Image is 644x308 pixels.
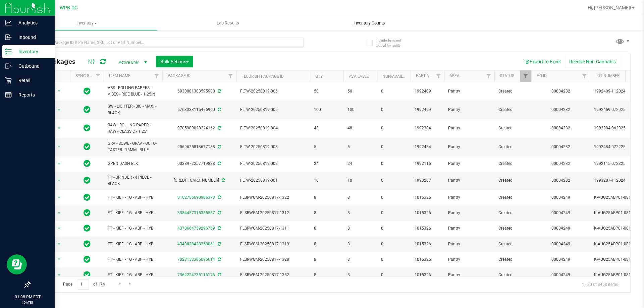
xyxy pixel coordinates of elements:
span: select [55,124,63,133]
span: 0 [381,161,407,167]
p: Analytics [12,19,52,27]
span: 0 [381,241,407,247]
span: Pantry [448,144,490,150]
p: [DATE] [3,300,52,305]
span: Pantry [448,177,490,184]
a: Part Number [416,73,443,78]
span: FLSRWGM-20250817-1312 [240,210,306,216]
span: WPB DC [60,5,77,11]
span: GRV - BOWL - GRAV - OCTO-TASTER - 16MM - BLUE [108,140,158,153]
inline-svg: Inbound [5,34,12,41]
span: select [55,255,63,264]
inline-svg: Reports [5,91,12,98]
span: select [55,86,63,96]
span: In Sync [84,255,91,264]
span: 1992384-062025 [594,125,636,131]
a: Filter [520,70,531,82]
span: Page of 174 [57,279,110,290]
a: 4378664759296769 [177,226,215,231]
span: Sync from Compliance System [217,226,221,231]
span: FT - KIEF - 1G - ABP - HYB [108,241,158,247]
span: Sync from Compliance System [217,89,221,94]
div: 6930081383595988 [161,88,237,95]
span: FT - KIEF - 1G - ABP - HYB [108,272,158,278]
span: 1015326 [415,210,440,216]
span: Sync from Compliance System [217,257,221,262]
span: select [55,270,63,280]
span: Inventory [16,20,157,26]
span: In Sync [84,224,91,233]
a: 00004249 [551,195,570,200]
span: Sync from Compliance System [217,161,221,166]
a: 0162755690985373 [177,195,215,200]
a: Filter [151,70,162,82]
span: 1992469 [415,107,440,113]
a: Go to the next page [115,279,124,288]
span: 0 [381,107,407,113]
span: 0 [381,125,407,131]
span: Created [498,272,527,278]
span: 8 [314,225,339,232]
span: Created [498,225,527,232]
inline-svg: Retail [5,77,12,84]
span: 1992469-072025 [594,107,636,113]
a: 3384457315385567 [177,210,215,215]
inline-svg: Analytics [5,19,12,26]
span: Pantry [448,107,490,113]
span: 1993207 [415,177,440,184]
span: 5 [347,144,373,150]
span: In Sync [84,270,91,280]
a: Package ID [168,73,191,78]
a: Item Name [109,73,130,78]
span: Sync from Compliance System [217,195,221,200]
a: Flourish Package ID [241,74,284,79]
span: Pantry [448,125,490,131]
a: Area [449,73,460,78]
a: 00004249 [551,210,570,215]
iframe: Resource center [7,254,27,274]
span: Pantry [448,210,490,216]
span: All Packages [35,58,82,65]
span: GPEN DASH BLK [108,161,158,167]
span: 100 [314,107,339,113]
span: Sync from Compliance System [217,107,221,112]
span: select [55,142,63,151]
span: select [55,193,63,202]
span: 8 [347,272,373,278]
span: K-AUG25ABP01-0811 [594,272,636,278]
span: 8 [347,194,373,201]
span: Lab Results [208,20,248,26]
span: 8 [347,241,373,247]
span: 1992409-112024 [594,88,636,95]
div: 9705909028224162 [161,125,237,131]
span: 0 [381,144,407,150]
span: K-AUG25ABP01-0811 [594,256,636,263]
span: Created [498,125,527,131]
span: Sync from Compliance System [217,210,221,215]
a: 4343828428258061 [177,242,215,246]
span: select [55,224,63,233]
a: 00004249 [551,257,570,262]
span: In Sync [84,86,91,96]
a: Filter [483,70,494,82]
span: FLSRWGM-20250817-1352 [240,272,306,278]
span: Pantry [448,88,490,95]
span: 0 [381,256,407,263]
span: FLTW-20250819-001 [240,177,306,184]
span: Created [498,88,527,95]
span: Created [498,161,527,167]
span: 1992484 [415,144,440,150]
a: Sync Status [75,73,101,78]
span: Pantry [448,256,490,263]
span: Created [498,144,527,150]
button: Bulk Actions [156,56,193,67]
span: select [55,176,63,185]
span: Sync from Compliance System [217,242,221,246]
span: FLTW-20250819-005 [240,107,306,113]
span: K-AUG25ABP01-0811 [594,210,636,216]
span: Sync from Compliance System [217,126,221,130]
span: SW - LIGHTER - BIC - MAXI - BLACK [108,103,158,116]
span: Pantry [448,161,490,167]
span: FLSRWGM-20250817-1328 [240,256,306,263]
div: 0038972257719838 [161,161,237,167]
